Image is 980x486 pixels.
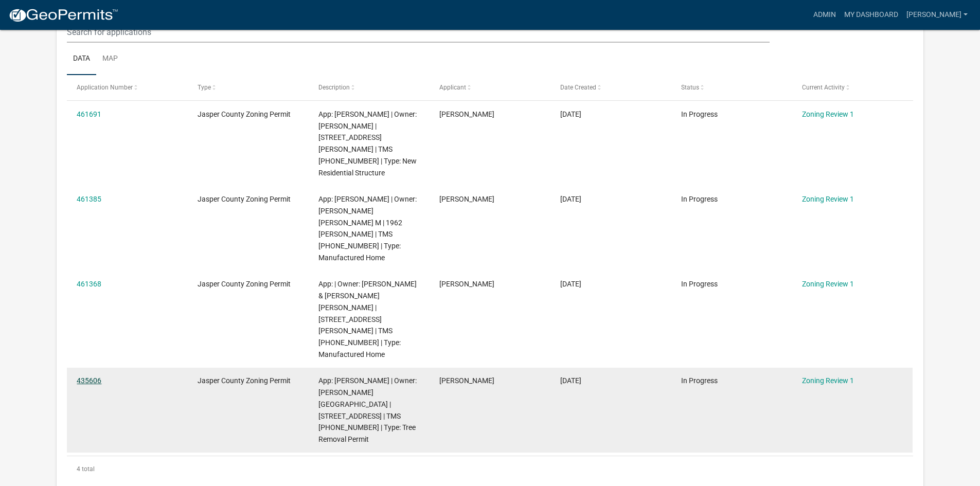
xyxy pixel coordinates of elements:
a: Admin [809,5,840,25]
span: 08/08/2025 [560,280,581,288]
a: [PERSON_NAME] [902,5,972,25]
a: My Dashboard [840,5,902,25]
span: Jasper County Zoning Permit [198,376,291,385]
a: 461368 [77,280,101,288]
input: Search for applications [67,22,769,43]
span: App: Felix antonio rivera | Owner: MORENO JEREMIAS | 298 MUNGIN CREEK RD | TMS 039-01-03-002 | Ty... [318,110,417,177]
span: Current Activity [802,84,845,91]
div: 4 total [67,456,913,482]
span: 06/13/2025 [560,376,581,385]
span: Jasper County Zoning Permit [198,195,291,203]
a: Zoning Review 1 [802,110,854,118]
span: In Progress [681,110,718,118]
span: Jasper County Zoning Permit [198,280,291,288]
a: 435606 [77,376,101,385]
a: Zoning Review 1 [802,376,854,385]
span: Dustin Tuten [439,195,494,203]
a: Zoning Review 1 [802,195,854,203]
span: App: | Owner: TUTEN DUSTIN & JAMIE DARA | 232 Boyd Creek Drive | TMS 094-00-00-106 | Type: Manufa... [318,280,417,358]
span: Status [681,84,699,91]
span: Felix Rivera [439,110,494,118]
a: 461691 [77,110,101,118]
span: In Progress [681,195,718,203]
a: 461385 [77,195,101,203]
datatable-header-cell: Status [671,75,792,100]
datatable-header-cell: Description [309,75,430,100]
datatable-header-cell: Application Number [67,75,188,100]
span: 08/10/2025 [560,110,581,118]
span: Type [198,84,211,91]
span: 08/08/2025 [560,195,581,203]
span: Application Number [77,84,133,91]
span: Jasper County Zoning Permit [198,110,291,118]
span: App: Emily Haidemenos | Owner: KNOWLES ISLAND PLANTATION | 482 BRANCH RD W | TMS 094-08-00-013 | ... [318,376,417,443]
span: In Progress [681,376,718,385]
span: Date Created [560,84,596,91]
span: In Progress [681,280,718,288]
span: App: Jamie Tuten | Owner: DARA CARLA M | 1962 FLOYD RD | TMS 045-00-01-029 | Type: Manufactured Home [318,195,417,262]
datatable-header-cell: Current Activity [792,75,913,100]
datatable-header-cell: Applicant [430,75,550,100]
span: Description [318,84,350,91]
datatable-header-cell: Type [188,75,309,100]
datatable-header-cell: Date Created [550,75,671,100]
a: Map [96,43,124,76]
a: Data [67,43,96,76]
span: Applicant [439,84,466,91]
a: Zoning Review 1 [802,280,854,288]
span: Emily Haidemenos [439,376,494,385]
span: Dustin Tuten [439,280,494,288]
